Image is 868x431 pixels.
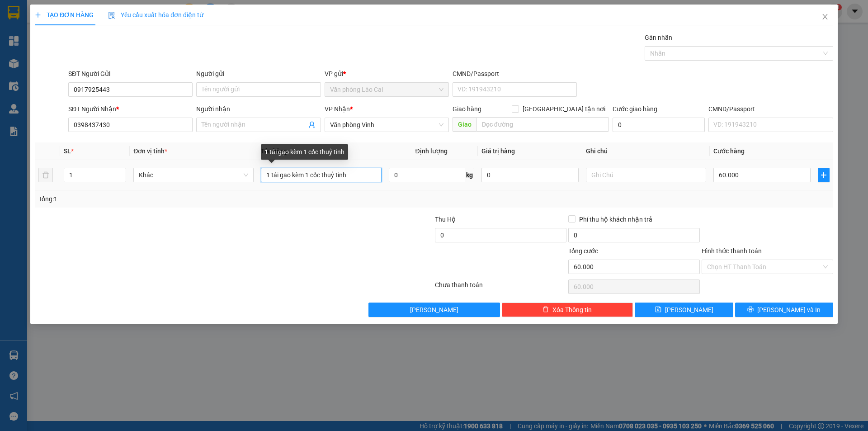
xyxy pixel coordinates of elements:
[519,104,609,114] span: [GEOGRAPHIC_DATA] tận nơi
[453,117,476,132] span: Giao
[735,303,833,317] button: printer[PERSON_NAME] và In
[481,168,579,182] input: 0
[261,168,381,182] input: VD: Bàn, Ghế
[68,69,193,79] div: SĐT Người Gửi
[38,168,53,182] button: delete
[133,147,167,155] span: Đơn vị tính
[702,247,762,255] label: Hình thức thanh toán
[708,104,833,114] div: CMND/Passport
[38,194,335,204] div: Tổng: 1
[330,118,443,132] span: Văn phòng Vinh
[645,34,672,41] label: Gán nhãn
[818,168,830,182] button: plus
[542,306,549,313] span: delete
[68,104,193,114] div: SĐT Người Nhận
[196,69,321,79] div: Người gửi
[434,280,567,296] div: Chưa thanh toán
[812,5,838,30] button: Close
[655,306,661,313] span: save
[261,144,348,160] div: 1 tải gạo kèm 1 cốc thuỷ tinh
[308,121,316,128] span: user-add
[35,11,94,19] span: TẠO ĐƠN HÀNG
[325,69,449,79] div: VP gửi
[453,105,481,113] span: Giao hàng
[582,142,710,160] th: Ghi chú
[476,117,609,132] input: Dọc đường
[108,12,115,19] img: icon
[552,305,592,315] span: Xóa Thông tin
[613,118,705,132] input: Cước giao hàng
[64,147,71,155] span: SL
[108,11,203,19] span: Yêu cầu xuất hóa đơn điện tử
[613,105,657,113] label: Cước giao hàng
[665,305,713,315] span: [PERSON_NAME]
[330,83,443,96] span: Văn phòng Lào Cai
[410,305,458,315] span: [PERSON_NAME]
[139,168,248,182] span: Khác
[635,303,733,317] button: save[PERSON_NAME]
[415,147,448,155] span: Định lượng
[576,214,656,224] span: Phí thu hộ khách nhận trả
[196,104,321,114] div: Người nhận
[713,147,745,155] span: Cước hàng
[502,303,633,317] button: deleteXóa Thông tin
[586,168,706,182] input: Ghi Chú
[818,171,829,179] span: plus
[821,13,829,20] span: close
[453,69,577,79] div: CMND/Passport
[368,303,500,317] button: [PERSON_NAME]
[435,216,456,223] span: Thu Hộ
[325,105,350,113] span: VP Nhận
[35,12,41,18] span: plus
[568,247,598,255] span: Tổng cước
[465,168,474,182] span: kg
[757,305,821,315] span: [PERSON_NAME] và In
[481,147,515,155] span: Giá trị hàng
[747,306,754,313] span: printer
